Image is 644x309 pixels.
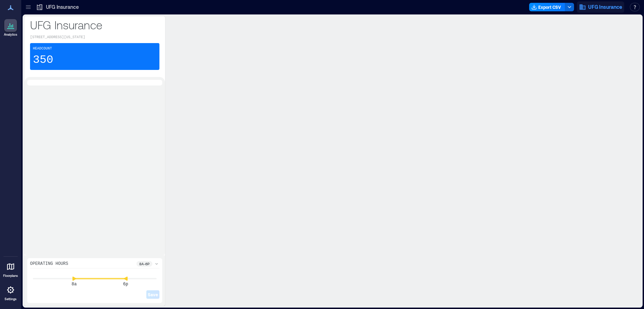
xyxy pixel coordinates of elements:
p: Operating Hours [30,261,68,267]
button: Save [146,290,159,299]
p: [STREET_ADDRESS][US_STATE] [30,35,159,40]
p: Floorplans [3,274,18,278]
p: UFG Insurance [30,18,159,32]
p: Headcount [33,46,52,52]
a: Settings [2,281,19,303]
button: UFG Insurance [577,1,624,13]
a: Analytics [2,17,19,39]
span: Save [148,292,158,297]
p: Analytics [4,32,17,37]
span: UFG Insurance [588,4,622,11]
p: 8a - 6p [139,261,150,267]
p: 350 [33,53,53,67]
p: UFG Insurance [46,4,79,11]
button: Export CSV [529,3,565,11]
p: Settings [5,297,17,301]
a: Floorplans [1,258,20,280]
